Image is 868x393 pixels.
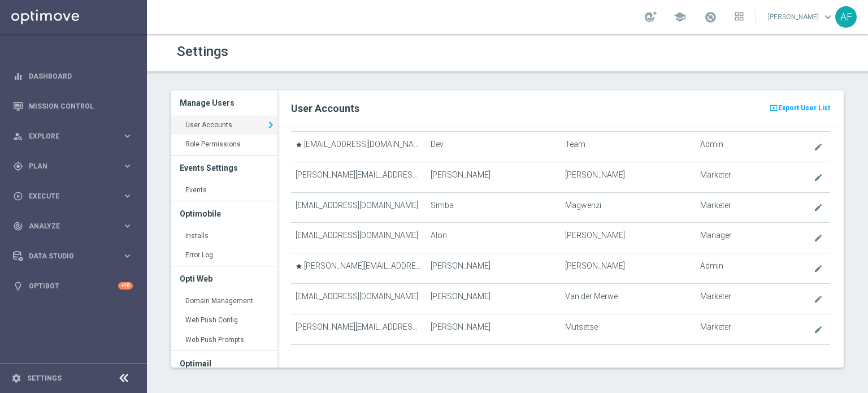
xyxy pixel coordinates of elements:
i: play_circle_outline [13,191,23,201]
h3: Opti Web [180,266,269,291]
span: Manager [700,231,732,240]
a: Error Log [171,245,277,266]
i: star [296,263,302,270]
span: Admin [700,261,723,271]
div: Optibot [13,271,133,301]
div: +10 [118,282,133,290]
td: Team [561,131,695,162]
a: Web Push Prompts [171,330,277,351]
i: keyboard_arrow_right [122,161,133,171]
a: Installs [171,226,277,247]
td: Alon [426,223,561,253]
a: User Accounts [171,115,277,136]
span: Marketer [700,201,731,210]
a: Optibot [29,271,118,301]
div: Data Studio [13,251,122,261]
span: Data Studio [29,253,122,260]
a: Events [171,180,277,201]
a: Dashboard [29,61,133,91]
td: [PERSON_NAME][EMAIL_ADDRESS][DOMAIN_NAME] [291,344,426,375]
td: Van der Merwe [561,283,695,314]
i: equalizer [13,71,23,81]
a: [PERSON_NAME]keyboard_arrow_down [767,8,835,25]
span: Marketer [700,292,731,301]
a: Mission Control [29,91,133,121]
td: [EMAIL_ADDRESS][DOMAIN_NAME] [291,283,426,314]
span: Analyze [29,223,122,230]
button: Mission Control [12,102,133,111]
td: [PERSON_NAME] [426,283,561,314]
i: create [814,234,823,243]
td: [PERSON_NAME] [561,253,695,284]
i: gps_fixed [13,161,23,171]
span: Explore [29,133,122,140]
div: Plan [13,161,122,171]
i: person_search [13,131,23,141]
i: keyboard_arrow_right [122,191,133,201]
i: keyboard_arrow_right [122,221,133,231]
h3: Optimobile [180,201,269,226]
h1: Settings [177,44,499,60]
i: create [814,295,823,304]
td: [PERSON_NAME][EMAIL_ADDRESS][DOMAIN_NAME] [291,162,426,192]
i: create [814,264,823,273]
i: star [296,141,302,148]
td: [PERSON_NAME] [426,253,561,284]
div: Execute [13,191,122,201]
i: keyboard_arrow_right [264,116,277,133]
a: Settings [27,375,62,382]
td: [PERSON_NAME] [561,162,695,192]
i: keyboard_arrow_right [122,251,133,261]
span: Admin [700,140,723,149]
td: Simba [426,192,561,223]
i: track_changes [13,221,23,231]
a: Role Permissions [171,135,277,155]
td: Dev [426,131,561,162]
button: play_circle_outline Execute keyboard_arrow_right [12,192,133,201]
h3: Manage Users [180,90,269,115]
span: Execute [29,193,122,200]
td: [EMAIL_ADDRESS][DOMAIN_NAME] [291,131,426,162]
i: keyboard_arrow_right [122,131,133,141]
i: create [814,325,823,334]
span: keyboard_arrow_down [822,11,834,23]
div: Explore [13,131,122,141]
td: [PERSON_NAME] [426,314,561,344]
div: AF [835,6,857,28]
span: Marketer [700,170,731,180]
button: track_changes Analyze keyboard_arrow_right [12,222,133,231]
button: Data Studio keyboard_arrow_right [12,252,133,261]
td: [PERSON_NAME][EMAIL_ADDRESS][DOMAIN_NAME] [291,253,426,284]
i: create [814,142,823,152]
a: Web Push Config [171,310,277,331]
button: equalizer Dashboard [12,72,133,81]
span: Plan [29,163,122,170]
div: person_search Explore keyboard_arrow_right [12,132,133,141]
i: settings [11,373,21,383]
td: Muteweye [561,344,695,375]
td: [PERSON_NAME] [426,162,561,192]
span: school [674,11,686,23]
h3: Events Settings [180,156,269,180]
td: [PERSON_NAME][EMAIL_ADDRESS][DOMAIN_NAME] [291,314,426,344]
span: Marketer [700,322,731,332]
div: gps_fixed Plan keyboard_arrow_right [12,162,133,171]
h3: Optimail [180,351,269,376]
div: Mission Control [13,91,133,121]
td: [EMAIL_ADDRESS][DOMAIN_NAME] [291,223,426,253]
div: Analyze [13,221,122,231]
i: create [814,173,823,182]
div: Dashboard [13,61,133,91]
h2: User Accounts [291,102,830,115]
i: present_to_all [769,102,778,114]
button: lightbulb Optibot +10 [12,282,133,291]
i: lightbulb [13,281,23,291]
span: Export User List [778,101,830,115]
i: create [814,203,823,212]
